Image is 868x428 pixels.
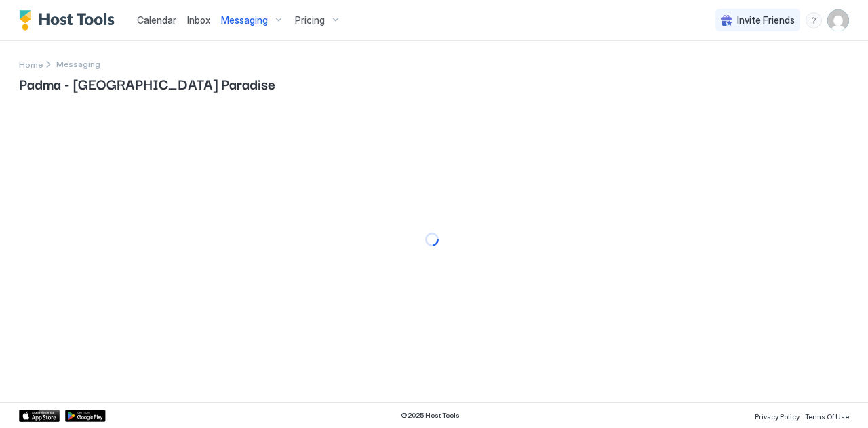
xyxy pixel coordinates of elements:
[65,410,106,422] a: Google Play Store
[19,10,121,31] a: Host Tools Logo
[295,14,325,26] span: Pricing
[19,73,849,94] span: Padma - [GEOGRAPHIC_DATA] Paradise
[187,13,210,27] a: Inbox
[755,408,800,423] a: Privacy Policy
[827,9,849,31] div: User profile
[19,57,43,71] div: Breadcrumb
[755,412,800,421] span: Privacy Policy
[806,12,822,28] div: menu
[19,410,60,422] a: App Store
[187,14,210,26] span: Inbox
[137,13,176,27] a: Calendar
[19,60,43,70] span: Home
[401,411,460,420] span: © 2025 Host Tools
[805,412,849,421] span: Terms Of Use
[425,233,439,246] div: loading
[737,14,795,26] span: Invite Friends
[56,59,100,69] span: Breadcrumb
[221,14,268,26] span: Messaging
[137,14,176,26] span: Calendar
[805,408,849,423] a: Terms Of Use
[19,57,43,71] a: Home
